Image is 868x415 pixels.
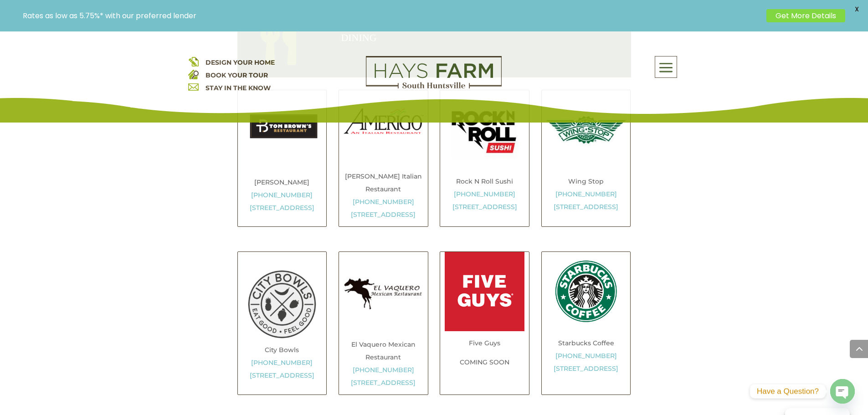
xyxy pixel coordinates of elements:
img: tombrowns [242,108,322,148]
img: book your home tour [188,69,199,79]
a: [PHONE_NUMBER] [555,352,617,360]
a: [STREET_ADDRESS] [250,204,314,212]
a: [PHONE_NUMBER] [454,190,515,198]
img: design your home [188,56,199,67]
img: wingstophaysfarm [546,90,626,170]
a: Get More Details [766,9,845,22]
p: Five Guys [445,337,524,356]
p: City Bowls [242,343,322,382]
a: DESIGN YOUR HOME [205,58,275,67]
a: [STREET_ADDRESS] [351,379,416,387]
img: rocknrollsushihaysfarm [445,90,524,170]
a: [STREET_ADDRESS] [351,210,416,219]
a: BOOK YOUR TOUR [205,71,268,79]
a: STAY IN THE KNOW [205,84,271,92]
a: [PHONE_NUMBER] [251,191,313,199]
p: Wing Stop [546,175,626,213]
a: hays farm homes huntsville development [366,82,502,91]
span: X [850,2,863,16]
p: COMING SOON [445,356,524,369]
a: [STREET_ADDRESS] [554,364,618,373]
p: [PERSON_NAME] [242,176,322,214]
img: Logo [366,56,502,89]
a: [STREET_ADDRESS] [250,371,314,379]
p: [PERSON_NAME] Italian Restaurant [344,170,423,221]
a: [PHONE_NUMBER] [353,366,414,374]
p: El Vaquero Mexican Restaurant [344,338,423,389]
a: Call Phone Number (256) 945-7717 [251,359,313,367]
img: ElVaqueroMexicanRestaurant_Huntsville [344,270,423,318]
a: [PHONE_NUMBER] [353,198,414,206]
img: Five_Guys_logo_Huntsville [445,252,524,332]
img: CITY-BOWLS-LOGO-Hunstville [248,270,316,338]
p: Starbucks Coffee [546,337,626,375]
a: [STREET_ADDRESS] [554,203,618,211]
p: Rock N Roll Sushi [445,175,524,213]
img: starbucks_Hays_Farm_Huntsville [546,252,626,332]
a: [PHONE_NUMBER] [555,190,617,198]
a: [STREET_ADDRESS] [452,203,517,211]
p: Rates as low as 5.75%* with our preferred lender [23,11,762,20]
